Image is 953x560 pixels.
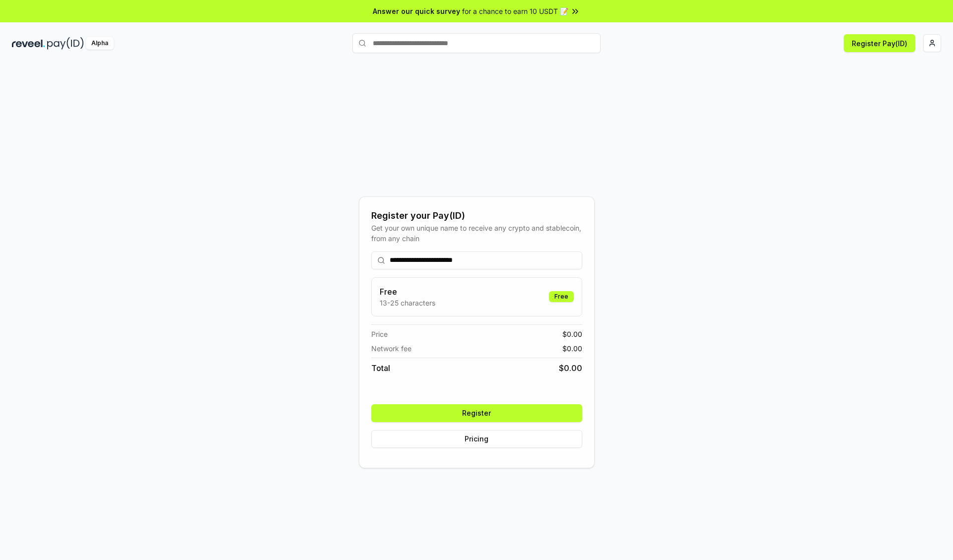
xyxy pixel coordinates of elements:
[371,430,582,448] button: Pricing
[462,6,568,16] span: for a chance to earn 10 USDT 📝
[559,362,582,374] span: $ 0.00
[86,37,114,50] div: Alpha
[562,329,582,339] span: $ 0.00
[371,362,390,374] span: Total
[12,37,45,50] img: reveel_dark
[844,34,915,52] button: Register Pay(ID)
[371,404,582,422] button: Register
[371,343,411,354] span: Network fee
[562,343,582,354] span: $ 0.00
[371,209,582,223] div: Register your Pay(ID)
[380,286,435,298] h3: Free
[371,329,388,339] span: Price
[373,6,460,16] span: Answer our quick survey
[371,223,582,244] div: Get your own unique name to receive any crypto and stablecoin, from any chain
[549,291,574,302] div: Free
[47,37,84,50] img: pay_id
[380,298,435,308] p: 13-25 characters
